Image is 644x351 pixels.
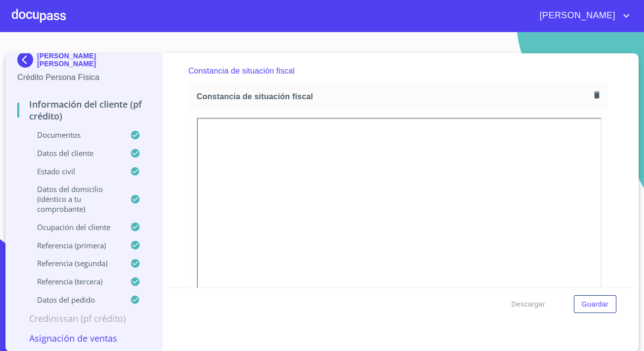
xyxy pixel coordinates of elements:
p: Datos del pedido [17,295,130,305]
p: Documentos [17,130,130,140]
p: Crédito Persona Física [17,72,150,83]
p: Referencia (segunda) [17,258,130,268]
span: Descargar [511,298,545,311]
p: Información del cliente (PF crédito) [17,98,150,122]
p: Referencia (primera) [17,240,130,250]
div: [PERSON_NAME] [PERSON_NAME] [17,52,150,72]
p: Datos del domicilio (idéntico a tu comprobante) [17,184,130,214]
p: [PERSON_NAME] [PERSON_NAME] [37,52,150,68]
p: Asignación de Ventas [17,332,150,344]
p: Estado Civil [17,166,130,176]
img: Docupass spot blue [17,52,37,68]
span: Guardar [582,298,608,311]
p: Datos del cliente [17,148,130,158]
button: account of current user [532,8,632,24]
p: Credinissan (PF crédito) [17,312,150,324]
button: Descargar [507,295,549,313]
span: [PERSON_NAME] [532,8,620,24]
p: Referencia (tercera) [17,276,130,286]
p: Constancia de situación fiscal [188,65,295,77]
button: Guardar [574,295,616,313]
span: Constancia de situación fiscal [197,91,590,102]
p: Ocupación del Cliente [17,222,130,232]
